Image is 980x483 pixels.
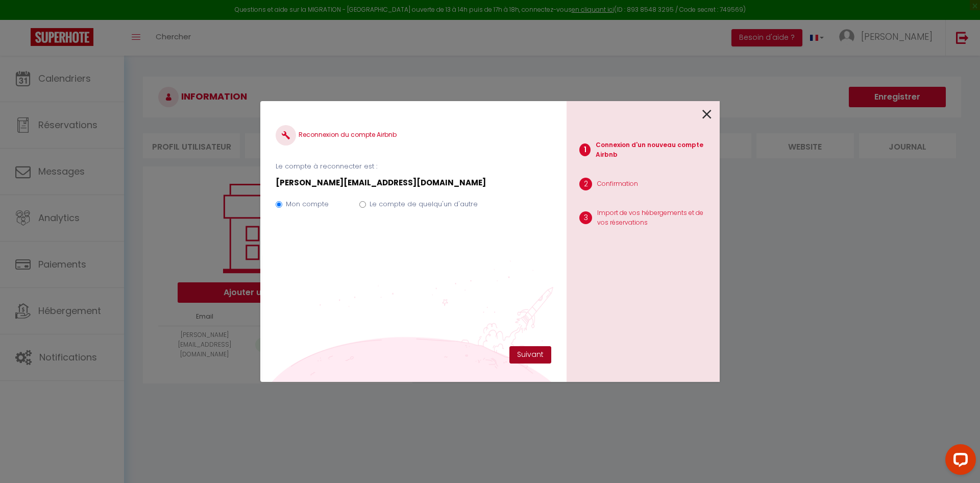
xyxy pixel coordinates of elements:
[286,199,329,209] label: Mon compte
[579,143,591,156] span: 1
[276,177,551,189] p: [PERSON_NAME][EMAIL_ADDRESS][DOMAIN_NAME]
[597,208,712,228] p: Import de vos hébergements et de vos réservations
[579,211,592,224] span: 3
[370,199,478,209] label: Le compte de quelqu'un d'autre
[276,161,551,172] p: Le compte à reconnecter est :
[597,179,638,189] p: Confirmation
[579,178,592,190] span: 2
[596,140,712,160] p: Connexion d'un nouveau compte Airbnb
[276,125,551,146] h4: Reconnexion du compte Airbnb
[937,440,980,483] iframe: LiveChat chat widget
[509,346,551,364] button: Suivant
